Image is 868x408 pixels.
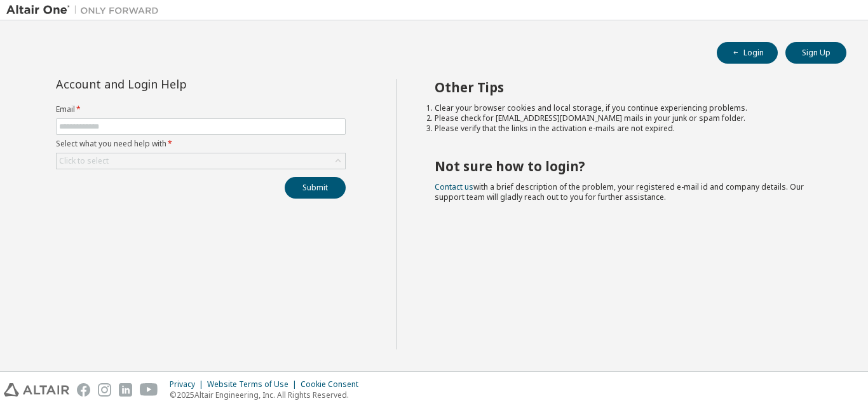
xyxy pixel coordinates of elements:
[6,4,165,17] img: Altair One
[77,383,90,397] img: facebook.svg
[119,383,132,397] img: linkedin.svg
[717,42,778,64] button: Login
[435,123,824,134] li: Please verify that the links in the activation e-mails are not expired.
[56,104,346,115] label: Email
[435,79,824,95] h2: Other Tips
[435,181,804,202] span: with a brief description of the problem, your registered e-mail id and company details. Our suppo...
[59,156,109,166] div: Click to select
[435,181,473,192] a: Contact us
[4,383,69,397] img: altair_logo.svg
[170,379,207,390] div: Privacy
[98,383,111,397] img: instagram.svg
[56,139,346,149] label: Select what you need help with
[435,113,824,123] li: Please check for [EMAIL_ADDRESS][DOMAIN_NAME] mails in your junk or spam folder.
[435,158,824,174] h2: Not sure how to login?
[285,177,346,199] button: Submit
[57,153,345,169] div: Click to select
[435,103,824,113] li: Clear your browser cookies and local storage, if you continue experiencing problems.
[301,379,366,390] div: Cookie Consent
[170,390,366,400] p: © 2025 Altair Engineering, Inc. All Rights Reserved.
[56,79,288,89] div: Account and Login Help
[207,379,301,390] div: Website Terms of Use
[140,383,158,397] img: youtube.svg
[785,42,846,64] button: Sign Up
